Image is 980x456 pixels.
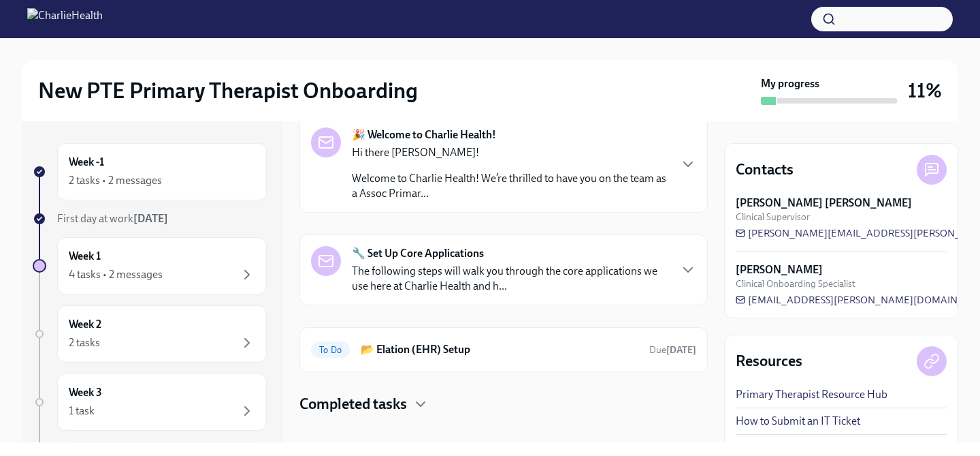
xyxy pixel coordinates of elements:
[352,264,669,294] p: The following steps will walk you through the core applications we use here at Charlie Health and...
[38,77,418,104] h2: New PTE Primary Therapist Onboarding
[69,173,162,188] div: 2 tasks • 2 messages
[33,143,267,200] a: Week -12 tasks • 2 messages
[666,344,696,356] strong: [DATE]
[69,404,95,419] div: 1 task
[908,78,942,103] h3: 11%
[361,342,638,357] h6: 📂 Elation (EHR) Setup
[736,196,912,211] strong: [PERSON_NAME] [PERSON_NAME]
[736,387,887,402] a: Primary Therapist Resource Hub
[311,339,696,361] a: To Do📂 Elation (EHR) SetupDue[DATE]
[736,351,802,371] h4: Resources
[736,414,860,429] a: How to Submit an IT Ticket
[69,385,102,400] h6: Week 3
[736,277,855,290] span: Clinical Onboarding Specialist
[352,145,669,160] p: Hi there [PERSON_NAME]!
[57,212,168,225] span: First day at work
[352,246,484,261] strong: 🔧 Set Up Core Applications
[299,394,708,414] div: Completed tasks
[33,374,267,431] a: Week 31 task
[33,211,267,226] a: First day at work[DATE]
[27,8,103,30] img: CharlieHealth
[736,262,823,277] strong: [PERSON_NAME]
[736,159,794,180] h4: Contacts
[299,394,407,414] h4: Completed tasks
[649,344,696,356] span: Due
[352,171,669,201] p: Welcome to Charlie Health! We’re thrilled to have you on the team as a Assoc Primar...
[69,249,101,264] h6: Week 1
[311,345,350,355] span: To Do
[649,344,696,356] span: October 3rd, 2025 09:00
[736,211,810,224] span: Clinical Supervisor
[69,267,163,282] div: 4 tasks • 2 messages
[33,237,267,294] a: Week 14 tasks • 2 messages
[69,335,100,350] div: 2 tasks
[133,212,168,225] strong: [DATE]
[761,76,819,91] strong: My progress
[69,317,101,332] h6: Week 2
[352,127,496,142] strong: 🎉 Welcome to Charlie Health!
[69,155,104,170] h6: Week -1
[33,305,267,363] a: Week 22 tasks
